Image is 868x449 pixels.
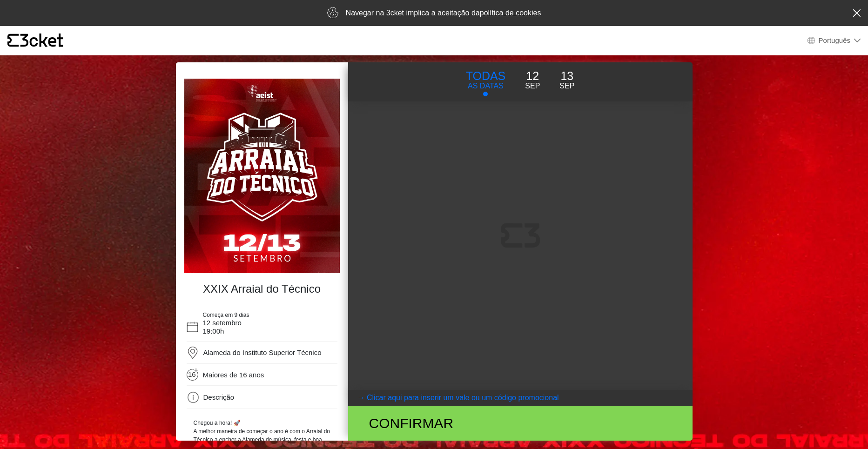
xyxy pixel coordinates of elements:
a: política de cookies [480,9,541,17]
p: Sep [525,80,540,92]
p: 13 [559,67,574,85]
p: AS DATAS [466,80,506,92]
span: Maiores de 16 anos [203,371,264,379]
p: TODAS [466,67,506,85]
span: 12 setembro 19:00h [203,319,242,335]
h4: XXIX Arraial do Técnico [189,282,335,296]
span: Alameda do Instituto Superior Técnico [203,348,322,356]
button: TODAS AS DATAS [456,67,516,97]
p: Navegar na 3cket implica a aceitação da [346,7,541,19]
g: {' '} [7,34,19,47]
img: e49d6b16d0b2489fbe161f82f243c176.webp [184,79,340,273]
span: Chegou a hora! 🚀 [194,420,241,426]
p: Sep [559,80,574,92]
button: Confirmar [348,406,693,441]
arrow: → [357,392,365,403]
div: Confirmar [362,413,573,434]
coupontext: Clicar aqui para inserir um vale ou um código promocional [367,394,559,402]
button: → Clicar aqui para inserir um vale ou um código promocional [348,390,693,406]
span: 16 [188,370,199,381]
span: + [194,368,199,372]
span: Descrição [203,393,235,401]
span: Começa em 9 dias [203,312,249,318]
button: 12 Sep [515,67,550,92]
p: 12 [525,67,540,85]
button: 13 Sep [550,67,584,92]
